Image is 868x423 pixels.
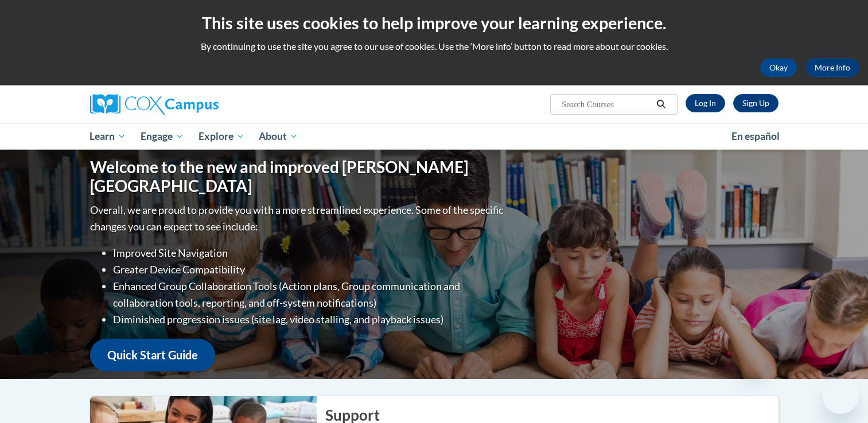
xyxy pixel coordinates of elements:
a: Log In [686,94,725,112]
iframe: Button to launch messaging window [822,377,859,414]
span: About [259,130,298,143]
button: Search [652,97,670,111]
h2: This site uses cookies to help improve your learning experience. [9,11,859,34]
a: Cox Campus [90,94,308,115]
input: Search Courses [560,97,652,111]
a: Explore [191,123,252,150]
p: By continuing to use the site you agree to our use of cookies. Use the ‘More info’ button to read... [9,40,859,53]
li: Greater Device Compatibility [113,261,506,278]
h1: Welcome to the new and improved [PERSON_NAME][GEOGRAPHIC_DATA] [90,158,506,196]
p: Overall, we are proud to provide you with a more streamlined experience. Some of the specific cha... [90,202,506,235]
li: Enhanced Group Collaboration Tools (Action plans, Group communication and collaboration tools, re... [113,278,506,311]
span: En español [731,130,780,142]
a: Engage [133,123,191,150]
a: Quick Start Guide [90,339,215,371]
img: Cox Campus [90,94,219,115]
li: Improved Site Navigation [113,245,506,261]
div: Main menu [73,123,796,150]
a: Learn [83,123,134,150]
a: More Info [805,58,859,77]
a: About [251,123,305,150]
button: Okay [760,58,797,77]
a: Register [733,94,779,112]
li: Diminished progression issues (site lag, video stalling, and playback issues) [113,311,506,328]
span: Explore [198,130,244,143]
a: En español [724,124,787,148]
span: Engage [141,130,184,143]
span: Learn [89,130,126,143]
iframe: Close message [742,350,765,373]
